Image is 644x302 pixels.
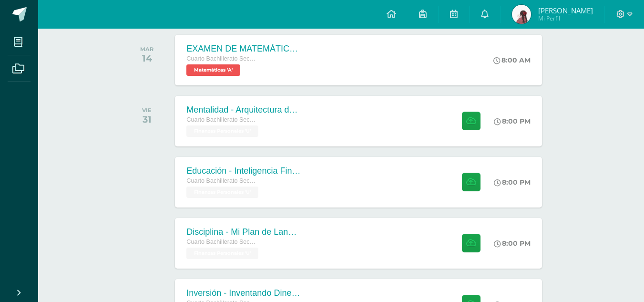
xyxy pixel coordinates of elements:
[186,125,258,137] span: Finanzas Personales 'U'
[186,55,258,62] span: Cuarto Bachillerato Secundaria
[494,117,531,125] div: 8:00 PM
[494,178,531,187] div: 8:00 PM
[140,46,153,52] div: MAR
[493,56,531,64] div: 8:00 AM
[186,105,301,115] div: Mentalidad - Arquitectura de Mi Destino
[186,227,301,237] div: Disciplina - Mi Plan de Lanzamiento a la Vida
[538,6,593,15] span: [PERSON_NAME]
[186,248,258,259] span: Finanzas Personales 'U'
[186,288,301,298] div: Inversión - Inventando Dinero: Estructurando Tratos
[142,107,152,114] div: VIE
[186,116,258,123] span: Cuarto Bachillerato Secundaria
[186,44,301,54] div: EXAMEN DE MATEMÁTICAS - [DATE] – PARTICIPACIÓN IMPRESCINDIBLE
[140,52,153,64] div: 14
[186,177,258,184] span: Cuarto Bachillerato Secundaria
[186,166,301,176] div: Educación - Inteligencia Financiera Avanzada
[512,5,531,24] img: 140ecbcfa6df3b294eef9426e6757fbd.png
[186,239,258,245] span: Cuarto Bachillerato Secundaria
[186,187,258,198] span: Finanzas Personales 'U'
[142,114,152,125] div: 31
[186,64,240,76] span: Matemáticas 'A'
[494,239,531,248] div: 8:00 PM
[538,14,593,22] span: Mi Perfil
